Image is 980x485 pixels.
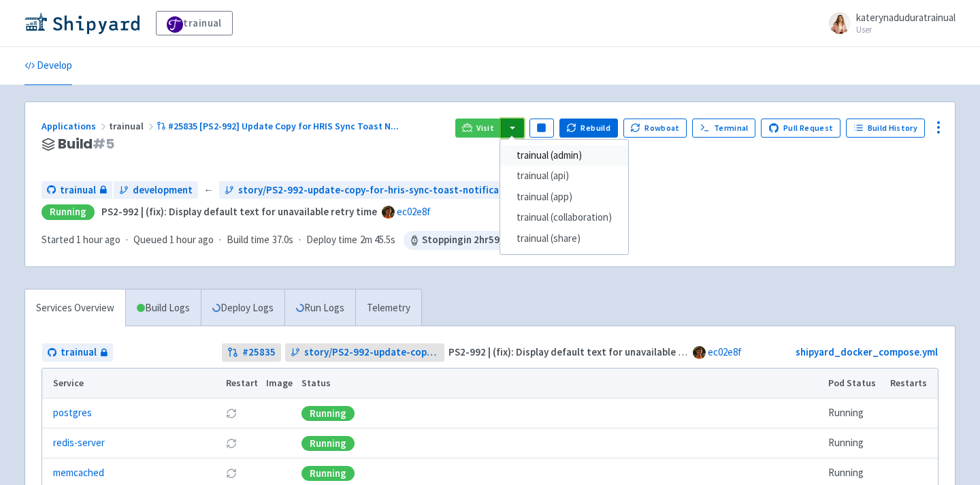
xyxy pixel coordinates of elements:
[227,232,269,248] span: Build time
[397,205,431,218] a: ec02e8f
[226,468,237,479] button: Restart pod
[114,181,198,200] a: development
[856,11,955,24] span: katerynaduduratrainual
[76,233,120,246] time: 1 hour ago
[201,290,284,327] a: Deploy Logs
[53,435,105,451] a: redis-server
[221,369,262,398] th: Restart
[708,345,742,358] a: ec02e8f
[500,207,628,228] a: trainual (collaboration)
[500,145,628,166] a: trainual (admin)
[219,181,528,200] a: story/PS2-992-update-copy-for-hris-sync-toast-notifications
[53,465,104,481] a: memcached
[42,181,112,200] a: trainual
[126,290,201,327] a: Build Logs
[101,205,377,218] strong: PS2-992 | (fix): Display default text for unavailable retry time
[886,369,938,398] th: Restarts
[42,204,95,220] div: Running
[355,290,421,327] a: Telemetry
[242,345,276,360] strong: # 25835
[272,232,293,248] span: 37.0s
[133,233,214,246] span: Queued
[796,345,938,358] a: shipyard_docker_compose.yml
[761,119,840,138] a: Pull Request
[61,345,97,360] span: trainual
[500,187,628,208] a: trainual (app)
[42,233,120,246] span: Started
[448,345,724,358] strong: PS2-992 | (fix): Display default text for unavailable retry time
[53,405,92,421] a: postgres
[262,369,297,398] th: Image
[404,231,532,250] span: Stopping in 2 hr 59 min
[226,438,237,449] button: Restart pod
[360,232,395,248] span: 2m 45.5s
[846,119,925,138] a: Build History
[93,134,114,153] span: # 5
[25,290,125,327] a: Services Overview
[222,343,281,362] a: #25835
[168,120,399,132] span: #25835 [PS2-992] Update Copy for HRIS Sync Toast N ...
[157,120,401,132] a: #25835 [PS2-992] Update Copy for HRIS Sync Toast N...
[203,183,214,198] span: ←
[301,436,355,451] div: Running
[559,119,618,138] button: Rebuild
[500,228,628,249] a: trainual (share)
[60,183,96,198] span: trainual
[306,232,357,248] span: Deploy time
[42,343,113,362] a: trainual
[301,406,355,421] div: Running
[156,11,233,35] a: trainual
[856,25,955,34] small: User
[42,120,109,132] a: Applications
[133,183,193,198] span: development
[529,119,554,138] button: Pause
[42,231,532,250] div: · · ·
[58,136,114,152] span: Build
[824,369,886,398] th: Pod Status
[824,398,886,428] td: Running
[821,12,955,34] a: katerynaduduratrainual User
[109,120,157,132] span: trainual
[455,119,502,138] a: Visit
[24,12,140,34] img: Shipyard logo
[301,466,355,481] div: Running
[24,47,72,85] a: Develop
[42,369,221,398] th: Service
[824,428,886,458] td: Running
[500,166,628,187] a: trainual (api)
[284,290,355,327] a: Run Logs
[297,369,824,398] th: Status
[238,183,523,198] span: story/PS2-992-update-copy-for-hris-sync-toast-notifications
[169,233,214,246] time: 1 hour ago
[304,345,440,360] span: story/PS2-992-update-copy-for-hris-sync-toast-notifications
[692,119,755,138] a: Terminal
[476,123,494,134] span: Visit
[285,343,445,362] a: story/PS2-992-update-copy-for-hris-sync-toast-notifications
[623,119,687,138] button: Rowboat
[226,408,237,419] button: Restart pod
